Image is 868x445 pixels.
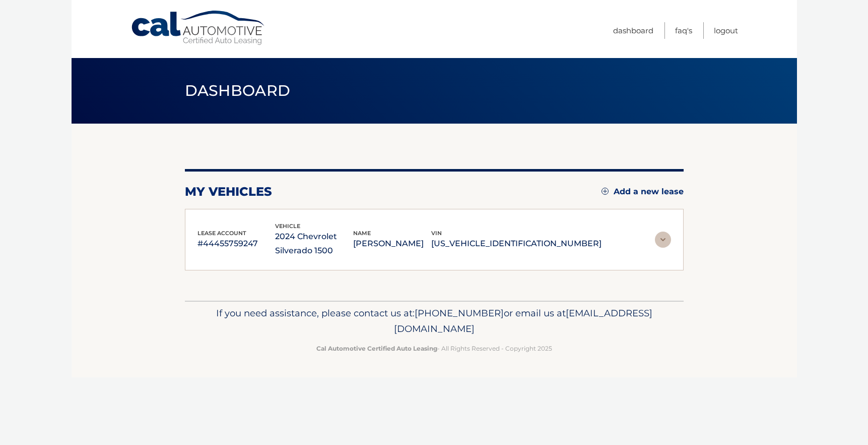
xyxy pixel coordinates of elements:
[431,237,602,251] p: [US_VEHICLE_IDENTIFICATION_NUMBER]
[431,230,442,237] span: vin
[655,232,671,248] img: accordion-rest.svg
[197,230,246,237] span: lease account
[191,305,677,338] p: If you need assistance, please contact us at: or email us at
[316,345,437,352] strong: Cal Automotive Certified Auto Leasing
[275,230,353,258] p: 2024 Chevrolet Silverado 1500
[197,237,276,251] p: #44455759247
[353,237,431,251] p: [PERSON_NAME]
[185,81,291,100] span: Dashboard
[275,222,300,230] span: vehicle
[602,187,684,197] a: Add a new lease
[353,230,371,237] span: name
[613,22,653,39] a: Dashboard
[191,343,677,354] p: - All Rights Reserved - Copyright 2025
[714,22,738,39] a: Logout
[130,10,266,46] a: Cal Automotive
[675,22,692,39] a: FAQ's
[602,188,609,195] img: add.svg
[185,184,272,199] h2: my vehicles
[415,307,504,319] span: [PHONE_NUMBER]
